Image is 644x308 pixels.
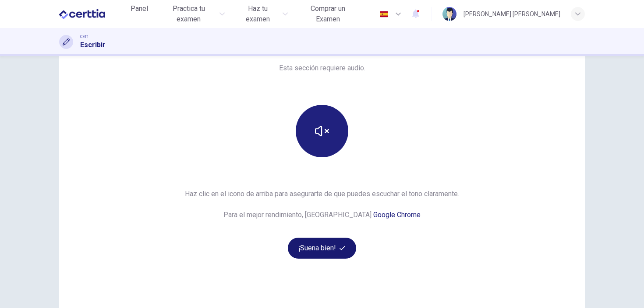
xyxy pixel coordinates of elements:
[235,3,280,24] span: Haz tu examen
[125,1,153,27] a: Panel
[232,1,291,27] button: Haz tu examen
[157,1,229,27] button: Practica tu examen
[80,34,89,40] span: CET1
[295,1,361,27] button: Comprar un Examen
[125,1,153,17] button: Panel
[160,3,217,24] span: Practica tu examen
[80,40,106,50] h1: Escribir
[464,9,560,19] div: [PERSON_NAME] [PERSON_NAME]
[131,3,148,14] span: Panel
[223,210,421,220] h6: Para el mejor rendimiento, [GEOGRAPHIC_DATA]
[59,5,105,23] img: CERTTIA logo
[185,189,459,199] h6: Haz clic en el icono de arriba para asegurarte de que puedes escuchar el tono claramente.
[442,7,456,21] img: Profile picture
[379,11,389,17] img: es
[373,211,421,219] a: Google Chrome
[279,63,365,73] h6: Esta sección requiere audio.
[288,238,356,259] button: ¡Suena bien!
[298,3,357,24] span: Comprar un Examen
[59,5,125,23] a: CERTTIA logo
